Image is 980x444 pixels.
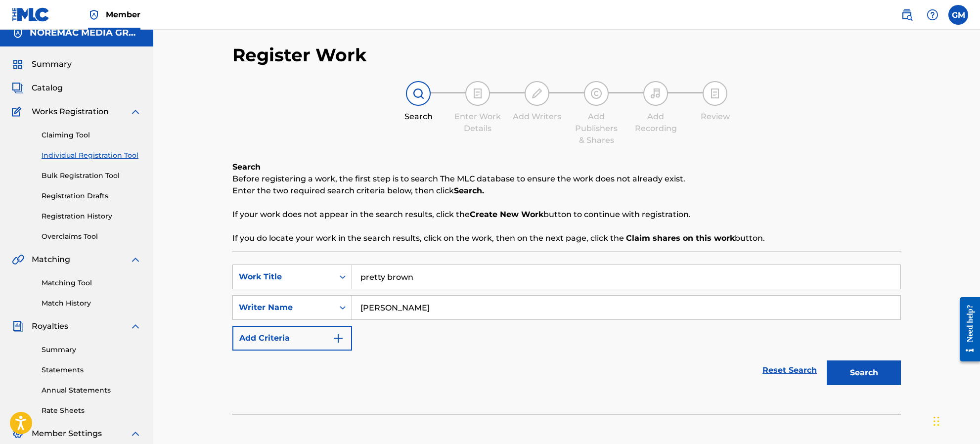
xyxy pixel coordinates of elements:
[232,162,261,172] b: Search
[454,186,484,195] strong: Search.
[42,130,141,140] a: Claiming Tool
[232,185,901,197] p: Enter the two required search criteria below, then click
[412,88,424,99] img: step indicator icon for Search
[631,111,680,134] div: Add Recording
[901,9,913,21] img: search
[30,27,141,39] h5: NOREMAC MEDIA GROUP
[12,428,24,440] img: Member Settings
[690,111,740,123] div: Review
[130,254,141,266] img: expand
[232,232,901,244] p: If you do locate your work in the search results, click on the work, then on the next page, click...
[827,360,901,385] button: Search
[590,88,602,99] img: step indicator icon for Add Publishers & Shares
[12,58,72,70] a: SummarySummary
[106,9,140,20] span: Member
[239,271,328,283] div: Work Title
[42,365,141,375] a: Statements
[32,428,102,440] span: Member Settings
[12,106,25,118] img: Works Registration
[472,88,484,99] img: step indicator icon for Enter Work Details
[470,210,543,219] strong: Create New Work
[130,106,141,118] img: expand
[88,9,100,21] img: Top Rightsholder
[512,111,562,123] div: Add Writers
[12,58,24,70] img: Summary
[239,302,328,313] div: Writer Name
[42,191,141,201] a: Registration Drafts
[12,27,24,39] img: Accounts
[650,88,662,99] img: step indicator icon for Add Recording
[12,254,24,266] img: Matching
[948,5,968,25] div: User Menu
[42,231,141,242] a: Overclaims Tool
[32,58,72,70] span: Summary
[453,111,502,134] div: Enter Work Details
[32,320,68,332] span: Royalties
[709,88,721,99] img: step indicator icon for Review
[923,5,942,25] div: Help
[572,111,621,146] div: Add Publishers & Shares
[626,233,735,243] strong: Claim shares on this work
[927,9,938,21] img: help
[130,320,141,332] img: expand
[332,332,344,344] img: 9d2ae6d4665cec9f34b9.svg
[897,5,917,25] a: Public Search
[42,385,141,396] a: Annual Statements
[232,326,352,351] button: Add Criteria
[757,359,822,381] a: Reset Search
[42,405,141,416] a: Rate Sheets
[32,106,109,118] span: Works Registration
[42,278,141,288] a: Matching Tool
[12,82,24,94] img: Catalog
[931,397,980,444] iframe: Chat Widget
[952,287,980,372] iframe: Resource Center
[42,171,141,181] a: Bulk Registration Tool
[12,7,50,22] img: MLC Logo
[232,209,901,221] p: If your work does not appear in the search results, click the button to continue with registration.
[42,345,141,355] a: Summary
[394,111,443,123] div: Search
[232,265,901,390] form: Search Form
[232,44,367,66] h2: Register Work
[130,428,141,440] img: expand
[32,254,70,266] span: Matching
[531,88,543,99] img: step indicator icon for Add Writers
[232,173,901,185] p: Before registering a work, the first step is to search The MLC database to ensure the work does n...
[42,211,141,222] a: Registration History
[42,150,141,161] a: Individual Registration Tool
[42,298,141,309] a: Match History
[32,82,63,94] span: Catalog
[12,320,24,332] img: Royalties
[12,82,63,94] a: CatalogCatalog
[934,406,939,436] div: Drag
